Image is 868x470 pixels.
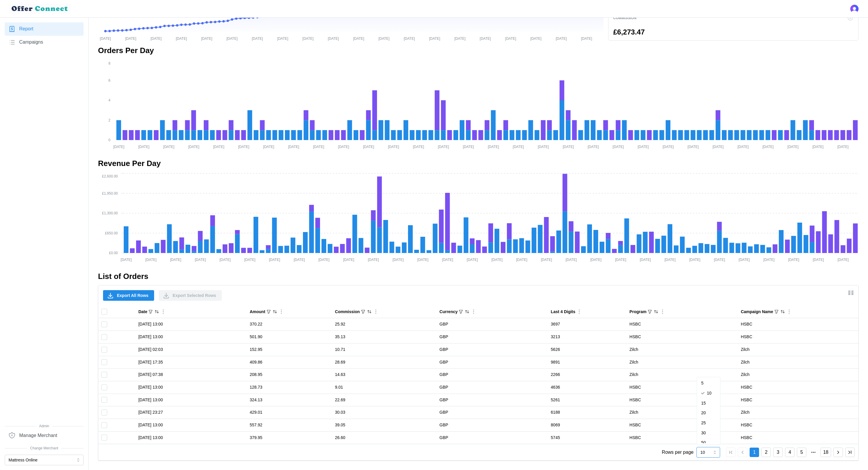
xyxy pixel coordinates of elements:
[238,145,249,149] tspan: [DATE]
[145,258,156,262] tspan: [DATE]
[250,309,265,315] div: Amount
[738,406,858,419] td: Zilch
[108,138,110,142] tspan: 0
[353,36,364,40] tspan: [DATE]
[454,36,466,40] tspan: [DATE]
[173,290,216,300] span: Export Selected Rows
[797,448,806,457] button: 5
[464,309,470,314] button: Sort by Currency ascending
[117,290,149,300] span: Export All Rows
[102,211,118,216] tspan: £1,300.00
[701,400,706,407] span: 15
[437,318,548,331] td: GBP
[101,359,107,365] input: Toggle select row
[738,318,858,331] td: HSBC
[590,258,601,262] tspan: [DATE]
[163,145,174,149] tspan: [DATE]
[467,258,478,262] tspan: [DATE]
[136,343,247,356] td: [DATE] 02:03
[247,406,332,419] td: 429.01
[788,258,799,262] tspan: [DATE]
[785,448,794,457] button: 4
[548,381,627,394] td: 4636
[626,318,738,331] td: HSBC
[613,29,645,36] p: £6,273.47
[159,290,222,301] button: Export Selected Rows
[108,118,110,122] tspan: 2
[170,258,181,262] tspan: [DATE]
[138,145,149,149] tspan: [DATE]
[19,25,33,33] span: Report
[101,347,107,353] input: Toggle select row
[332,394,437,406] td: 22.69
[437,381,548,394] td: GBP
[653,309,659,314] button: Sort by Program ascending
[488,145,499,149] tspan: [DATE]
[19,39,43,46] span: Campaigns
[19,432,57,439] span: Manage Merchant
[548,431,627,444] td: 5745
[101,372,107,378] input: Toggle select row
[763,145,774,149] tspan: [DATE]
[136,431,247,444] td: [DATE] 13:00
[9,4,71,14] img: loyalBe Logo
[332,431,437,444] td: 26.60
[741,309,773,315] div: Campaign Name
[663,145,674,149] tspan: [DATE]
[176,36,187,40] tspan: [DATE]
[247,331,332,344] td: 501.90
[739,258,750,262] tspan: [DATE]
[101,410,107,415] input: Toggle select row
[440,309,458,315] div: Currency
[513,145,524,149] tspan: [DATE]
[263,145,274,149] tspan: [DATE]
[551,309,575,315] div: Last 4 Digits
[5,36,84,49] a: Campaigns
[714,258,725,262] tspan: [DATE]
[437,343,548,356] td: GBP
[470,308,477,315] button: Column Actions
[328,36,339,40] tspan: [DATE]
[269,258,280,262] tspan: [DATE]
[105,231,118,235] tspan: £650.00
[738,343,858,356] td: Zilch
[548,369,627,381] td: 2266
[442,258,453,262] tspan: [DATE]
[738,381,858,394] td: HSBC
[838,258,849,262] tspan: [DATE]
[108,98,110,103] tspan: 4
[738,369,858,381] td: Zilch
[701,380,704,387] span: 5
[101,309,107,315] input: Toggle select all
[556,36,567,40] tspan: [DATE]
[820,448,831,457] button: 18
[98,271,859,282] h2: List of Orders
[787,145,799,149] tspan: [DATE]
[417,258,428,262] tspan: [DATE]
[103,290,154,301] button: Export All Rows
[138,309,147,315] div: Date
[302,36,314,40] tspan: [DATE]
[850,5,859,13] button: Open user button
[108,61,110,65] tspan: 8
[626,419,738,431] td: HSBC
[313,145,324,149] tspan: [DATE]
[136,356,247,369] td: [DATE] 17:35
[701,410,706,416] span: 20
[154,309,159,314] button: Sort by Date descending
[626,356,738,369] td: Zilch
[505,36,516,40] tspan: [DATE]
[438,145,449,149] tspan: [DATE]
[335,309,360,315] div: Commission
[813,258,824,262] tspan: [DATE]
[247,318,332,331] td: 370.22
[548,356,627,369] td: 9891
[437,431,548,444] td: GBP
[626,406,738,419] td: Zilch
[837,145,849,149] tspan: [DATE]
[437,394,548,406] td: GBP
[665,258,676,262] tspan: [DATE]
[247,419,332,431] td: 557.92
[247,356,332,369] td: 409.86
[701,430,706,436] span: 30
